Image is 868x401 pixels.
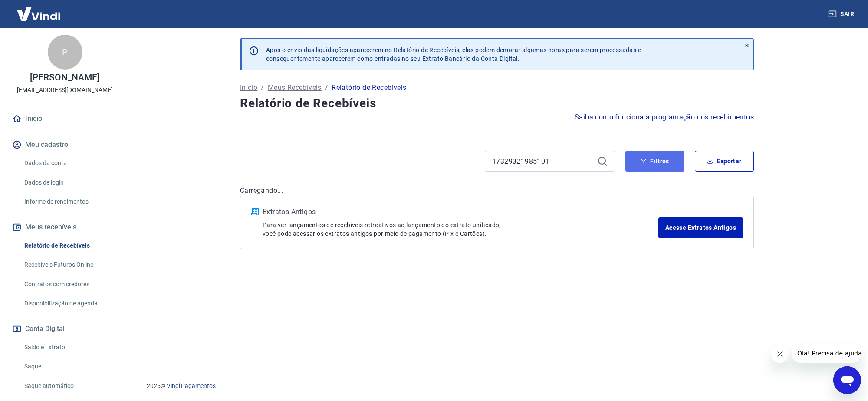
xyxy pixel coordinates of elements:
input: Busque pelo número do pedido [492,155,594,168]
iframe: Botão para abrir a janela de mensagens [833,366,861,394]
a: Saque [21,358,119,375]
p: / [261,83,264,93]
img: Vindi [10,0,67,27]
p: Para ver lançamentos de recebíveis retroativos ao lançamento do extrato unificado, você pode aces... [263,221,658,238]
h4: Relatório de Recebíveis [240,95,754,112]
p: Carregando... [240,186,754,196]
iframe: Mensagem da empresa [792,344,861,363]
a: Recebíveis Futuros Online [21,256,119,274]
p: [EMAIL_ADDRESS][DOMAIN_NAME] [17,86,113,95]
span: Olá! Precisa de ajuda? [5,6,73,13]
p: [PERSON_NAME] [30,73,99,82]
button: Sair [826,6,858,22]
p: / [325,83,328,93]
p: 2025 © [147,381,847,391]
a: Início [240,83,257,93]
div: P [48,35,82,70]
a: Saldo e Extrato [21,338,119,356]
button: Meu cadastro [10,135,119,154]
iframe: Fechar mensagem [771,345,789,363]
a: Saiba como funciona a programação dos recebimentos [575,112,754,123]
button: Conta Digital [10,319,119,338]
a: Vindi Pagamentos [167,382,216,389]
p: Extratos Antigos [263,207,658,217]
a: Informe de rendimentos [21,193,119,211]
button: Exportar [695,151,754,172]
button: Meus recebíveis [10,218,119,237]
a: Meus Recebíveis [268,83,322,93]
a: Dados da conta [21,154,119,172]
a: Início [10,109,119,128]
a: Relatório de Recebíveis [21,237,119,255]
p: Relatório de Recebíveis [332,83,406,93]
a: Acesse Extratos Antigos [658,217,743,238]
a: Saque automático [21,377,119,395]
p: Após o envio das liquidações aparecerem no Relatório de Recebíveis, elas podem demorar algumas ho... [266,46,641,63]
a: Dados de login [21,174,119,192]
a: Contratos com credores [21,275,119,293]
button: Filtros [625,151,684,172]
a: Disponibilização de agenda [21,295,119,312]
img: ícone [251,208,259,215]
